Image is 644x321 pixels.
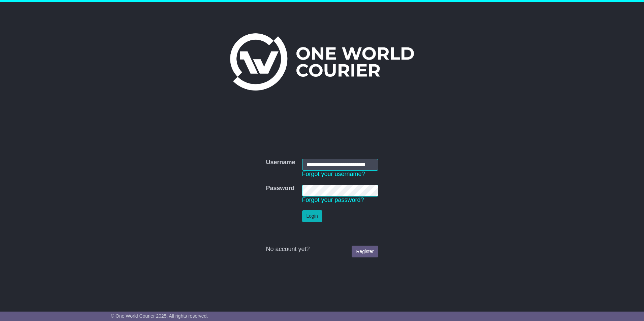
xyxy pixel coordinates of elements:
a: Forgot your password? [302,197,364,203]
a: Register [352,246,378,257]
div: No account yet? [266,246,378,253]
label: Password [266,185,294,192]
img: One World [230,33,414,91]
span: © One World Courier 2025. All rights reserved. [111,313,208,319]
label: Username [266,159,295,166]
button: Login [302,210,322,222]
a: Forgot your username? [302,171,365,177]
